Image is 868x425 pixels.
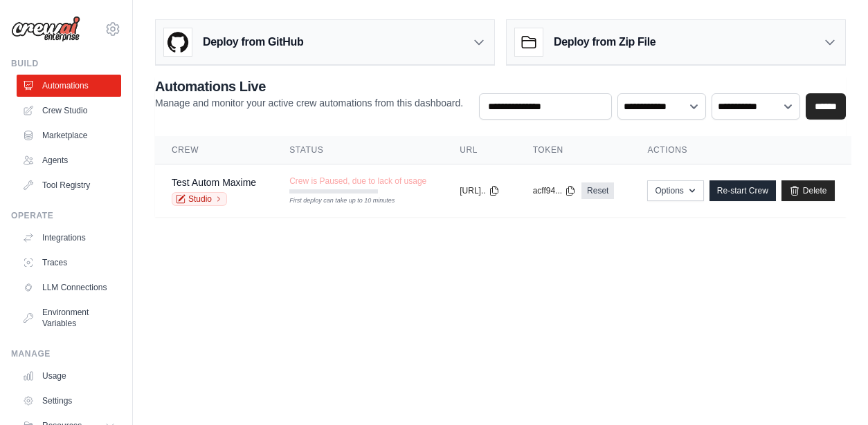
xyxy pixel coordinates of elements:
[17,124,121,147] a: Marketplace
[155,96,463,110] p: Manage and monitor your active crew automations from this dashboard.
[17,100,121,122] a: Crew Studio
[647,180,703,201] button: Options
[17,252,121,274] a: Traces
[17,174,121,196] a: Tool Registry
[533,185,576,196] button: acff94...
[155,136,273,164] th: Crew
[11,58,121,69] div: Build
[164,28,192,56] img: GitHub Logo
[289,176,426,187] span: Crew is Paused, due to lack of usage
[11,210,121,221] div: Operate
[17,149,121,171] a: Agents
[11,16,80,42] img: Logo
[17,365,121,387] a: Usage
[17,276,121,299] a: LLM Connections
[709,180,776,201] a: Re-start Crew
[443,136,516,164] th: URL
[781,180,835,201] a: Delete
[17,301,121,334] a: Environment Variables
[273,136,443,164] th: Status
[17,390,121,412] a: Settings
[289,196,378,206] div: First deploy can take up to 10 minutes
[172,177,256,188] a: Test Autom Maxime
[155,77,463,96] h2: Automations Live
[631,136,851,164] th: Actions
[554,34,655,50] h3: Deploy from Zip File
[17,227,121,249] a: Integrations
[11,348,121,359] div: Manage
[516,136,631,164] th: Token
[581,182,614,199] a: Reset
[203,34,303,50] h3: Deploy from GitHub
[17,75,121,97] a: Automations
[172,192,227,206] a: Studio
